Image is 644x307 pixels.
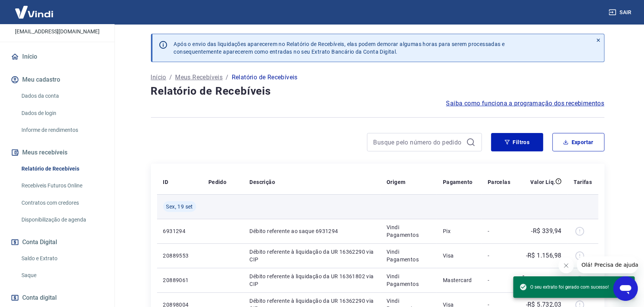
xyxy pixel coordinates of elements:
p: Vindi Pagamentos [387,273,431,288]
p: Parcelas [488,178,510,186]
p: - [488,276,510,284]
p: -R$ 339,94 [531,227,562,236]
p: Origem [387,178,405,186]
a: Meus Recebíveis [175,73,223,82]
a: Dados da conta [18,88,105,104]
p: 20889061 [163,276,196,284]
span: Conta digital [22,292,57,303]
p: Pagamento [443,178,473,186]
p: Visa [443,252,475,259]
p: ID [163,178,169,186]
p: Débito referente à liquidação da UR 16362290 via CIP [250,248,375,263]
button: Meus recebíveis [9,144,105,161]
button: Meu cadastro [9,71,105,88]
button: Conta Digital [9,234,105,251]
p: - [488,227,510,235]
p: Débito referente à liquidação da UR 16361802 via CIP [250,273,375,288]
p: Débito referente ao saque 6931294 [250,227,375,235]
button: Exportar [552,133,605,151]
a: Disponibilização de agenda [18,212,105,228]
a: Contratos com credores [18,195,105,211]
a: Saque [18,268,105,283]
p: 6931294 [163,227,196,235]
a: Saiba como funciona a programação dos recebimentos [446,99,605,108]
a: Início [151,73,166,82]
p: -R$ 12.416,82 [523,271,562,289]
a: Relatório de Recebíveis [18,161,105,177]
iframe: Fechar mensagem [559,258,574,273]
a: Conta digital [9,289,105,306]
p: Mastercard [443,276,475,284]
h4: Relatório de Recebíveis [151,84,605,99]
p: [EMAIL_ADDRESS][DOMAIN_NAME] [15,28,100,36]
p: / [169,73,172,82]
p: Após o envio das liquidações aparecerem no Relatório de Recebíveis, elas podem demorar algumas ho... [174,40,505,56]
p: Descrição [250,178,275,186]
img: Vindi [9,0,59,24]
span: Sex, 19 set [166,203,193,210]
p: Valor Líq. [531,178,556,186]
p: - [488,252,510,259]
p: Vindi Pagamentos [387,223,431,239]
a: Informe de rendimentos [18,122,105,138]
p: Relatório de Recebíveis [232,73,298,82]
a: Dados de login [18,105,105,121]
p: Tarifas [574,178,592,186]
a: Início [9,48,105,65]
a: Saldo e Extrato [18,251,105,266]
p: 20889553 [163,252,196,259]
span: Olá! Precisa de ajuda? [5,5,64,11]
a: Recebíveis Futuros Online [18,178,105,194]
span: O seu extrato foi gerado com sucesso! [519,283,609,291]
iframe: Mensagem da empresa [577,256,638,273]
input: Busque pelo número do pedido [374,136,463,148]
p: Pedido [208,178,226,186]
p: Vindi Pagamentos [387,248,431,263]
iframe: Botão para abrir a janela de mensagens [613,276,638,301]
button: Sair [607,5,635,20]
p: -R$ 1.156,98 [526,251,562,260]
p: [PERSON_NAME] [26,16,88,25]
p: / [226,73,228,82]
button: Filtros [491,133,543,151]
p: Pix [443,227,475,235]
